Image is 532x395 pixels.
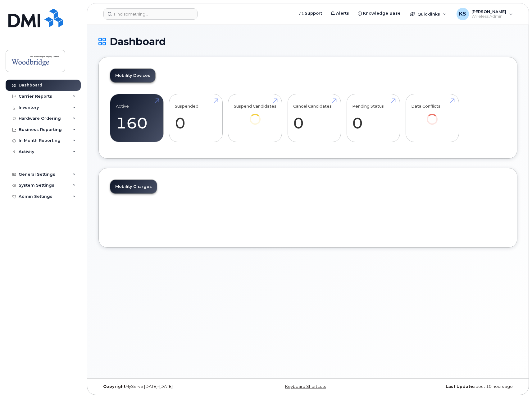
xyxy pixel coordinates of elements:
a: Pending Status 0 [352,98,394,139]
a: Mobility Charges [110,180,157,193]
a: Cancel Candidates 0 [293,98,335,139]
a: Mobility Devices [110,69,155,82]
a: Suspended 0 [175,98,217,139]
div: MyServe [DATE]–[DATE] [98,384,238,389]
div: about 10 hours ago [378,384,517,389]
a: Suspend Candidates [234,98,276,133]
a: Active 160 [116,98,158,139]
h1: Dashboard [98,36,517,47]
a: Data Conflicts [411,98,453,133]
strong: Last Update [446,384,473,389]
strong: Copyright [103,384,125,389]
a: Keyboard Shortcuts [285,384,326,389]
